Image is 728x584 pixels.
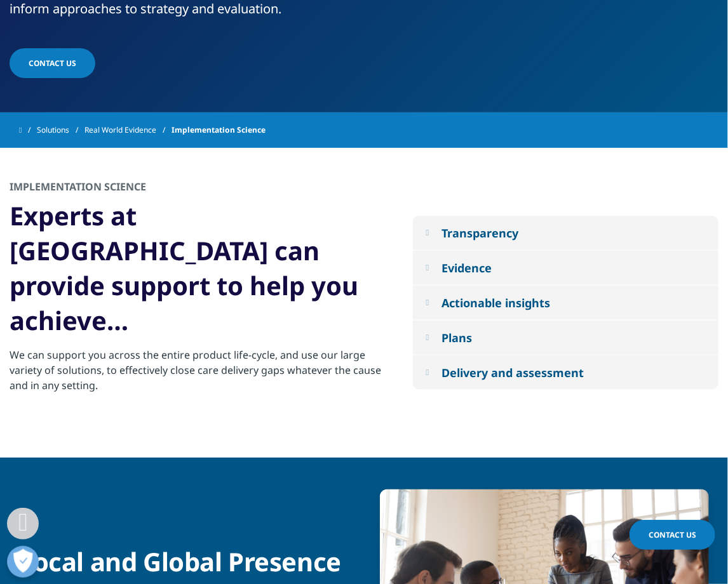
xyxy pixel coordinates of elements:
[10,180,146,198] h2: Implementation Science
[29,58,76,69] span: CONTACT US
[19,538,348,578] div: Local and Global Presence
[442,225,518,241] div: Transparency
[442,330,472,345] div: Plans
[37,119,84,142] a: Solutions
[442,295,550,310] div: Actionable insights
[442,260,492,275] div: Evidence
[172,119,266,142] span: Implementation Science
[413,251,718,285] button: Evidence
[84,119,172,142] a: Real World Evidence
[10,198,384,347] h3: Experts at [GEOGRAPHIC_DATA] can provide support to help you achieve…
[630,520,715,550] a: Contact Us
[413,355,718,390] button: Delivery and assessment
[649,529,696,540] span: Contact Us
[413,286,718,320] button: Actionable insights
[413,321,718,355] button: Plans
[7,546,39,578] button: Open Preferences
[442,365,584,380] div: Delivery and assessment
[10,347,384,401] p: We can support you across the entire product life-cycle, and use our large variety of solutions, ...
[10,48,95,78] a: CONTACT US
[413,216,718,250] button: Transparency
